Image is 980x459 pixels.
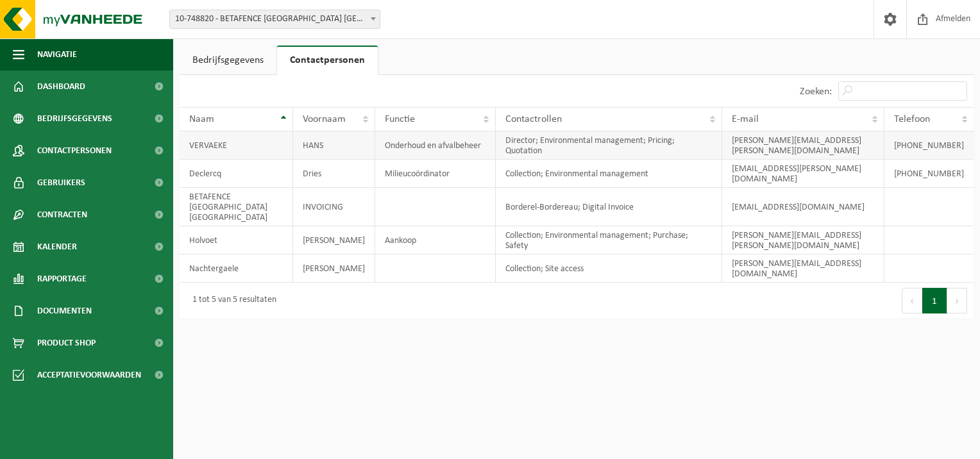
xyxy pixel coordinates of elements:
td: HANS [293,131,375,160]
span: Contracten [37,199,87,231]
td: Declercq [180,160,293,188]
td: Collection; Site access [496,255,722,283]
td: [PERSON_NAME] [293,226,375,255]
td: Milieucoördinator [375,160,495,188]
a: Bedrijfsgegevens [180,46,276,75]
span: Acceptatievoorwaarden [37,359,141,391]
span: Contactpersonen [37,135,112,167]
td: BETAFENCE [GEOGRAPHIC_DATA] [GEOGRAPHIC_DATA] [180,188,293,226]
td: Nachtergaele [180,255,293,283]
span: 10-748820 - BETAFENCE BELGIUM NV - ZWEVEGEM [169,10,380,29]
td: [PHONE_NUMBER] [884,131,974,160]
td: [EMAIL_ADDRESS][DOMAIN_NAME] [722,188,884,226]
td: Holvoet [180,226,293,255]
span: Contactrollen [505,114,562,124]
span: Dashboard [37,71,85,103]
button: Next [947,288,967,313]
td: Onderhoud en afvalbeheer [375,131,495,160]
span: Product Shop [37,327,96,359]
td: Collection; Environmental management; Purchase; Safety [496,226,722,255]
span: Rapportage [37,263,87,295]
button: Previous [902,288,922,313]
td: [PERSON_NAME] [293,255,375,283]
span: Functie [385,114,415,124]
td: [EMAIL_ADDRESS][PERSON_NAME][DOMAIN_NAME] [722,160,884,188]
span: 10-748820 - BETAFENCE BELGIUM NV - ZWEVEGEM [170,10,380,28]
span: Kalender [37,231,77,263]
span: Naam [189,114,214,124]
span: Gebruikers [37,167,85,199]
button: 1 [922,288,947,313]
span: Telefoon [894,114,930,124]
td: Aankoop [375,226,495,255]
span: Documenten [37,295,92,327]
div: 1 tot 5 van 5 resultaten [186,289,276,312]
td: [PERSON_NAME][EMAIL_ADDRESS][PERSON_NAME][DOMAIN_NAME] [722,131,884,160]
span: Bedrijfsgegevens [37,103,112,135]
span: Navigatie [37,38,77,71]
td: Dries [293,160,375,188]
label: Zoeken: [800,87,832,97]
span: Voornaam [303,114,346,124]
a: Contactpersonen [277,46,378,75]
td: Director; Environmental management; Pricing; Quotation [496,131,722,160]
td: INVOICING [293,188,375,226]
td: [PERSON_NAME][EMAIL_ADDRESS][PERSON_NAME][DOMAIN_NAME] [722,226,884,255]
td: Collection; Environmental management [496,160,722,188]
td: Borderel-Bordereau; Digital Invoice [496,188,722,226]
td: [PERSON_NAME][EMAIL_ADDRESS][DOMAIN_NAME] [722,255,884,283]
span: E-mail [732,114,759,124]
td: [PHONE_NUMBER] [884,160,974,188]
td: VERVAEKE [180,131,293,160]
